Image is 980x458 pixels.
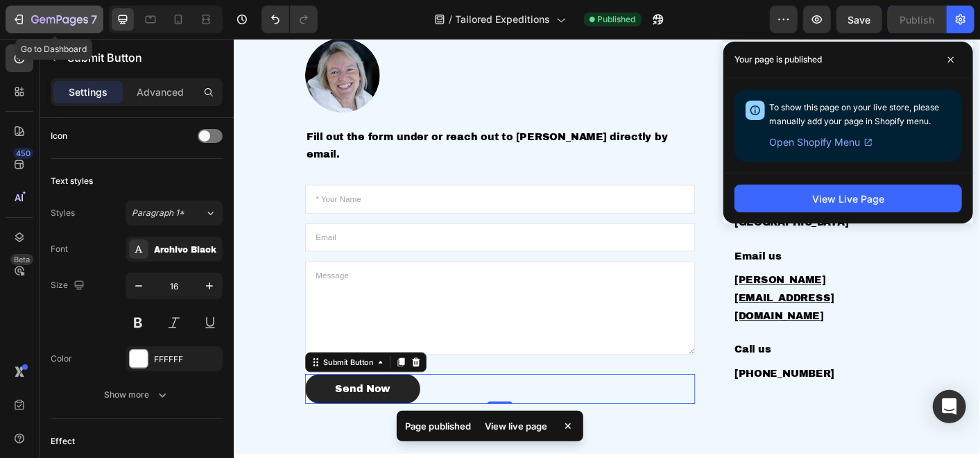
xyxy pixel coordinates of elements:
span: Published [598,15,636,24]
a: FAQs [621,94,652,106]
span: Open Shopify Menu [769,134,860,151]
button: Show more [51,382,223,407]
div: 450 [13,148,33,159]
div: Submit Button [97,355,158,367]
p: Page published [405,419,471,433]
h3: Address [558,149,753,168]
div: Undo/Redo [261,6,318,33]
p: Advanced [137,87,184,98]
div: FFFFFF [154,353,219,366]
span: To show this page on your live store, please manually add your page in Shopify menu. [769,102,939,126]
button: Send Now [80,374,208,407]
p: 7 [91,11,97,28]
button: Publish [888,6,946,33]
div: Size [51,277,87,294]
div: Color [51,354,72,364]
div: Effect [51,436,75,446]
div: Text styles [51,176,93,186]
iframe: Design area [234,39,980,458]
p: Have a quick question? Check our for a quick answer [559,71,751,130]
div: Beta [10,254,33,265]
div: Show more [105,388,169,402]
div: Icon [51,131,67,141]
p: Call us [559,339,751,355]
p: Your page is published [734,53,822,67]
p: Submit Button [67,51,217,64]
div: Styles [51,208,75,218]
div: Publish [900,12,934,27]
div: Font [51,244,68,254]
span: Tailored Expeditions [456,14,551,25]
div: Open Intercom Messenger [933,390,966,423]
span: Paragraph 1* [132,208,184,218]
span: / [449,14,453,25]
p: FAQs [559,46,751,62]
input: * Your Name [80,163,515,195]
p: [PHONE_NUMBER] [559,364,751,384]
button: 7 [6,6,103,33]
button: Save [836,6,882,33]
p: Settings [69,87,108,98]
a: [PERSON_NAME][EMAIL_ADDRESS][DOMAIN_NAME] [559,263,670,315]
button: Paragraph 1* [126,201,223,226]
p: Email us [559,235,751,251]
div: View live page [476,416,556,436]
div: Send Now [113,382,175,399]
span: Save [848,14,871,26]
input: Email [80,206,515,238]
div: View Live Page [812,192,884,206]
div: Archivo Black [154,244,219,256]
p: Fill out the form under or reach out to [PERSON_NAME] directly by email. [81,100,513,140]
button: View Live Page [734,185,962,212]
p: Vei 232 131, 9170 [GEOGRAPHIC_DATA] [559,175,751,215]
